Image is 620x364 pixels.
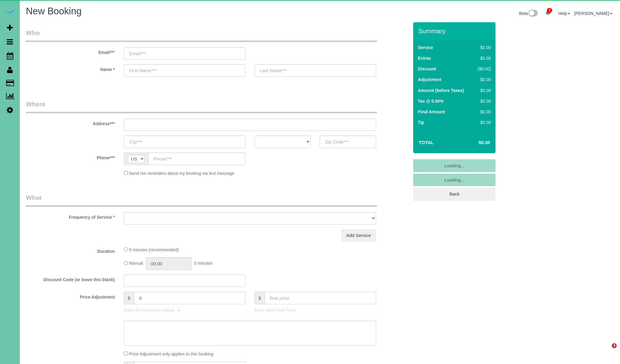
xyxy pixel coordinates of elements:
label: Final Amount [418,109,445,115]
span: 2 [547,8,552,13]
span: 0 minutes [194,261,213,266]
label: Service [418,44,433,51]
label: Extras [418,55,431,61]
div: ($0.00) [475,66,491,72]
label: Tax @ 0.00% [418,98,443,104]
a: Beta [519,11,538,16]
span: Send me reminders about my booking via text message [129,171,234,176]
strong: Total [419,140,434,145]
label: Amount (before Taxes) [418,87,464,94]
label: Name * [21,64,119,72]
label: Discount [418,66,436,72]
p: Enter your Final Price [255,307,376,313]
label: Tip [418,119,424,125]
span: Price Adjustment only applies to this booking [129,352,213,356]
input: final price [265,292,376,304]
div: $0.00 [475,109,491,115]
label: Duration [21,246,119,254]
span: 0 minutes (recommended) [129,247,179,252]
legend: Where [26,100,377,113]
span: $ [124,292,134,304]
h3: Summary [418,27,492,34]
a: Add Service [341,229,376,242]
div: $0.00 [475,55,491,61]
label: Adjustment [418,76,441,83]
a: 2 [542,6,554,19]
span: 3 [612,343,617,348]
p: Enter the Amount to Adjust, or [124,307,245,313]
label: Discount Code (or leave this blank) [21,274,119,283]
img: New interface [528,10,538,18]
a: [PERSON_NAME] [574,11,612,16]
span: New Booking [26,6,82,16]
label: Price Adjustment [21,292,119,300]
span: $ [255,292,265,304]
a: Back [413,188,495,200]
label: Frequency of Service * [21,212,119,220]
div: $0.00 [475,44,491,51]
legend: Who [26,28,377,42]
img: Automaid Logo [4,6,16,15]
div: $0.00 [475,98,491,104]
span: Manual [129,261,143,266]
div: $0.00 [475,76,491,83]
div: $0.00 [475,119,491,125]
legend: What [26,193,377,207]
h4: $0.00 [460,140,490,145]
div: $0.00 [475,87,491,94]
iframe: Intercom live chat [599,343,614,358]
a: Help [558,11,570,16]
